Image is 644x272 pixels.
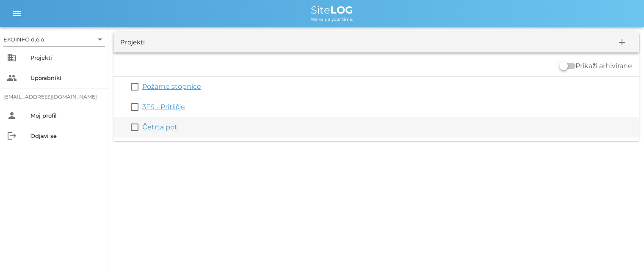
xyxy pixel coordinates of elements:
a: Požarne stopnice [142,82,201,91]
span: We value your time. [311,16,353,22]
i: arrow_drop_down [95,34,105,44]
div: Uporabniki [30,74,102,81]
i: menu [12,8,22,19]
i: business [7,52,17,63]
a: Četrta pot [142,123,177,131]
div: EKOINFO d.o.o [3,33,105,46]
div: Odjavi se [30,132,102,139]
div: EKOINFO d.o.o [3,36,44,43]
i: person [7,110,17,121]
span: Site [311,4,353,16]
iframe: Chat Widget [602,231,644,272]
button: check_box_outline_blank [130,122,140,132]
div: Moj profil [30,112,102,119]
i: add [617,37,627,47]
a: 3FS - Pritličje [142,103,185,111]
button: check_box_outline_blank [130,82,140,92]
b: LOG [330,4,353,16]
div: Projekti [120,38,145,47]
button: check_box_outline_blank [130,102,140,112]
label: Prikaži arhivirane [575,62,632,70]
i: people [7,73,17,83]
i: logout [7,131,17,141]
div: Projekti [30,54,102,61]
